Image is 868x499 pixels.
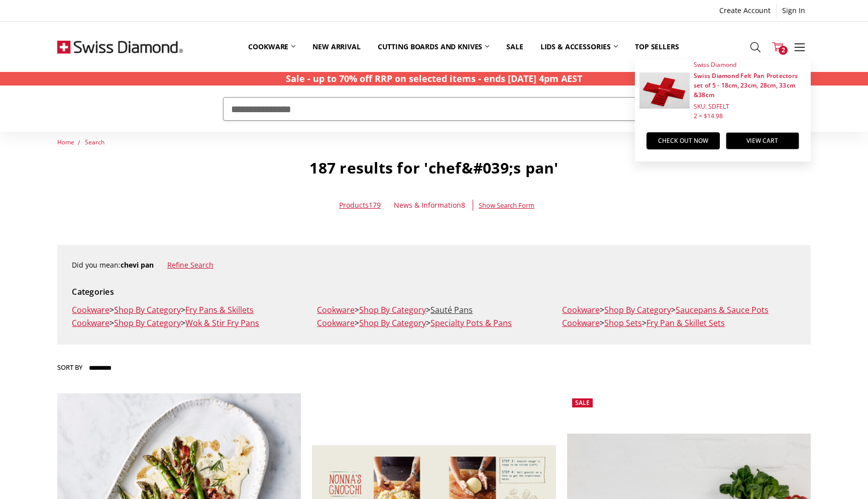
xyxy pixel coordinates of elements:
[604,304,671,315] a: Shop By Category
[121,260,154,270] strong: chevi pan
[66,304,311,317] li: > >
[646,132,720,149] a: Check out now
[85,138,104,146] a: Search
[394,200,465,211] a: News & Information8
[359,304,426,315] a: Shop By Category
[557,304,802,317] li: > >
[779,46,788,55] span: 2
[339,200,381,210] a: Products179
[72,304,110,315] a: Cookware
[72,260,796,271] div: Did you mean:
[286,72,582,85] strong: Sale - up to 70% off RRP on selected items - ends [DATE] 4pm AEST
[185,304,254,315] a: Fry Pans & Skillets
[626,24,687,69] a: Top Sellers
[479,200,534,211] span: Show Search Form
[646,317,725,328] a: Fry Pan & Skillet Sets
[311,304,557,317] li: > >
[240,24,304,69] a: Cookware
[461,200,465,210] span: 8
[694,60,805,69] span: Swiss Diamond
[185,317,259,328] a: Wok & Stir Fry Pans
[708,102,729,111] span: SDFELT
[430,304,473,315] a: Sauté Pans
[562,304,600,315] a: Cookware
[359,317,426,328] a: Shop By Category
[167,260,213,270] a: Refine Search
[72,317,110,328] a: Cookware
[575,398,590,407] span: Sale
[694,102,707,111] span: SKU:
[604,317,642,328] a: Shop Sets
[639,72,690,109] img: Swiss Diamond Felt Pan Protectors set of 5 - 18cm, 23cm, 28cm, 33cm &38cm
[714,4,776,18] a: Create Account
[532,24,626,69] a: Lids & Accessories
[57,359,82,375] label: Sort By
[479,200,534,211] a: Show Search Form
[57,158,811,178] h1: 187 results for 'chef&#039;s pan'
[369,200,381,210] span: 179
[562,317,600,328] a: Cookware
[726,132,799,149] a: View Cart
[66,317,311,330] li: > >
[311,317,557,330] li: > >
[114,304,181,315] a: Shop By Category
[57,138,74,146] a: Home
[557,317,802,330] li: > >
[430,317,512,328] a: Specialty Pots & Pans
[317,317,355,328] a: Cookware
[694,71,798,99] a: Swiss Diamond Felt Pan Protectors set of 5 - 18cm, 23cm, 28cm, 33cm &38cm
[114,317,181,328] a: Shop By Category
[369,24,498,69] a: Cutting boards and knives
[767,34,789,59] a: 2
[57,22,183,72] img: Free Shipping On Every Order
[498,24,531,69] a: Sale
[694,111,805,121] span: 2 × $14.98
[676,304,769,315] a: Saucepans & Sauce Pots
[317,304,355,315] a: Cookware
[72,286,796,299] h5: Categories
[777,4,811,18] a: Sign In
[304,24,369,69] a: New arrival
